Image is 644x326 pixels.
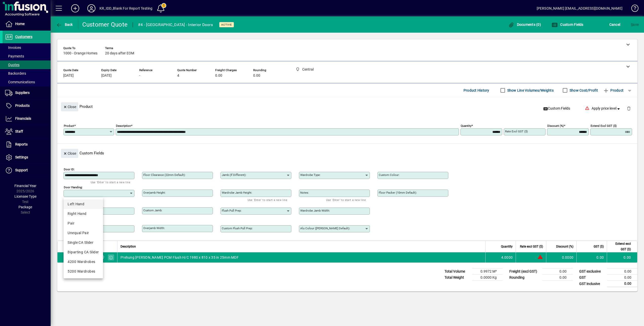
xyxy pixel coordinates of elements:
[507,275,542,281] td: Rounding
[68,230,99,236] div: Unequal Pair
[57,144,637,159] div: Custom Fields
[576,252,607,262] td: 0.00
[15,168,28,172] span: Support
[623,106,635,111] app-page-header-button: Delete
[442,269,472,275] td: Total Volume
[461,86,491,95] button: Product History
[55,20,74,29] button: Back
[542,269,573,275] td: 0.00
[15,129,23,133] span: Staff
[64,267,103,276] mat-option: 5200 Wardrobes
[3,18,51,30] a: Home
[64,228,103,238] mat-option: Unequal Pair
[60,104,79,109] app-page-header-button: Close
[379,191,417,194] mat-label: Floor Packer (10mm default):
[68,211,99,216] div: Right Hand
[64,199,103,209] mat-option: Left Hand
[99,4,152,12] div: KR_IDD_Blank For Report Testing
[51,20,78,29] app-page-header-button: Back
[105,51,134,55] span: 20 days after EOM
[120,244,136,249] span: Description
[67,4,83,13] button: Add
[253,74,260,78] span: 0.00
[3,78,51,86] a: Communications
[64,248,103,257] mat-option: Biparting CA Slider
[3,87,51,99] a: Suppliers
[222,227,253,230] mat-label: Custom Flush Pull Prep:
[628,1,638,17] a: Knowledge Base
[64,209,103,219] mat-option: Right Hand
[3,151,51,164] a: Settings
[326,197,366,203] mat-hint: Use 'Enter' to start a new line
[64,257,103,267] mat-option: 4200 Wardrobes
[222,209,241,212] mat-label: Flush Pull Prep:
[215,74,222,78] span: 0.00
[592,106,621,111] span: Apply price level
[14,184,36,188] span: Financial Year
[60,151,79,155] app-page-header-button: Close
[15,35,32,39] span: Customers
[607,252,637,262] td: 0.00
[552,23,583,27] span: Custom Fields
[64,186,83,189] mat-label: Door Handing:
[546,252,576,262] td: 0.0000
[15,91,30,95] span: Suppliers
[3,69,51,78] a: Backorders
[222,173,246,177] mat-label: Jamb (If Different):
[68,250,99,255] div: Biparting CA Slider
[594,244,604,249] span: GST ($)
[63,103,76,111] span: Close
[507,269,542,275] td: Freight (excl GST)
[631,21,639,29] span: ave
[14,194,36,198] span: Licensee Type
[61,149,78,158] button: Close
[630,20,640,29] button: Save
[64,238,103,248] mat-option: Single CA Slider
[591,124,617,128] mat-label: Extend excl GST ($)
[442,275,472,281] td: Total Weight
[537,4,622,12] div: [PERSON_NAME] [EMAIL_ADDRESS][DOMAIN_NAME]
[143,191,166,194] mat-label: Overjamb Height:
[607,269,637,275] td: 0.00
[68,201,99,207] div: Left Hand
[501,255,513,260] span: 4.0000
[461,124,471,128] mat-label: Quantity
[507,20,542,29] button: Documents (0)
[505,130,528,133] mat-label: Rate excl GST ($)
[300,191,309,194] mat-label: Notes:
[577,269,607,275] td: GST exclusive
[607,281,637,287] td: 0.00
[82,21,128,29] div: Customer Quote
[472,275,503,281] td: 0.0000 Kg
[15,142,28,146] span: Reports
[5,54,24,58] span: Payments
[68,259,99,264] div: 4200 Wardrobes
[608,20,622,29] button: Cancel
[91,179,130,185] mat-hint: Use 'Enter' to start a new line
[68,221,99,226] div: Pair
[5,63,19,67] span: Quotes
[300,173,320,177] mat-label: Wardrobe Type:
[569,88,598,93] label: Show Cost/Profit
[101,74,112,78] span: [DATE]
[5,46,21,50] span: Invoices
[5,71,26,75] span: Backorders
[3,138,51,151] a: Reports
[18,205,32,209] span: Package
[590,104,623,113] button: Apply price level
[116,124,131,128] mat-label: Description
[83,4,99,13] button: Profile
[3,164,51,177] a: Support
[5,80,35,84] span: Communications
[501,244,513,249] span: Quantity
[63,74,74,78] span: [DATE]
[3,52,51,60] a: Payments
[221,23,232,26] span: Active
[56,23,73,27] span: Back
[143,209,162,212] mat-label: Custom Jamb:
[63,51,97,55] span: 1000 - Orange Homes
[177,74,179,78] span: 4
[15,155,28,159] span: Settings
[600,86,626,95] button: Product
[143,226,165,230] mat-label: Overjamb Width:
